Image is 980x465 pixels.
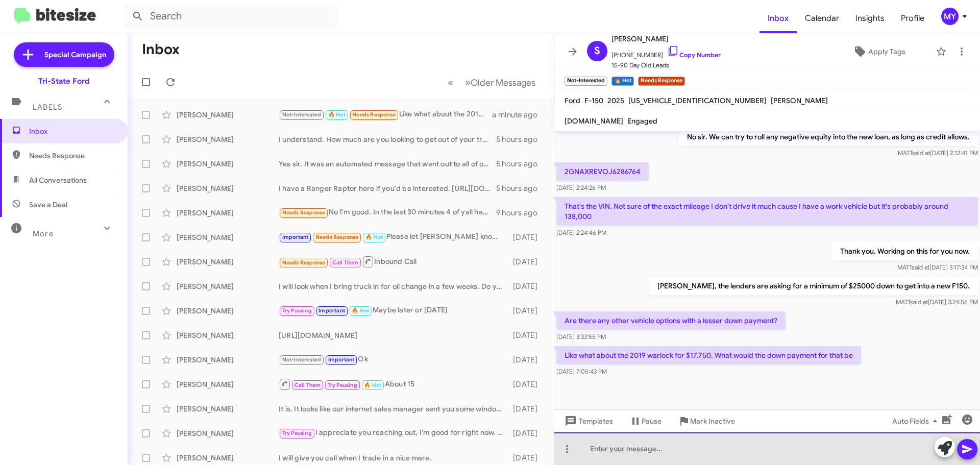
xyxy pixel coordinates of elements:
small: Not-Interested [565,77,607,86]
span: Engaged [627,116,657,126]
div: Tri-State Ford [38,76,89,86]
span: F-150 [584,96,603,105]
span: Needs Response [29,151,116,161]
div: [DATE] [508,428,546,438]
div: [DATE] [508,306,546,316]
nav: Page navigation example [442,72,542,93]
span: [US_VEHICLE_IDENTIFICATION_NUMBER] [628,96,767,105]
span: Try Pausing [328,382,357,388]
div: It is. It looks like our internet sales manager sent you some window stickers for mustangs that d... [279,404,508,414]
button: Mark Inactive [670,412,743,430]
div: [DATE] [508,232,546,242]
span: Not-Interested [282,356,322,363]
div: I will give you call when I trade in a nice mare. [279,453,508,463]
p: Like what about the 2019 warlock for $17,750. What would the down payment for that be [556,346,861,364]
input: Search [124,4,338,29]
div: [DATE] [508,379,546,389]
span: Insights [847,4,893,33]
div: [PERSON_NAME] [177,355,279,365]
div: [DATE] [508,330,546,340]
div: [DATE] [508,257,546,267]
div: 9 hours ago [496,208,546,218]
button: Previous [442,72,459,93]
div: Inbound Call [279,255,508,268]
a: Calendar [797,4,847,33]
span: 15-90 Day Old Leads [611,60,721,70]
span: Inbox [759,4,797,33]
div: [PERSON_NAME] [177,428,279,438]
span: [DOMAIN_NAME] [565,116,623,126]
span: More [33,229,54,238]
span: MATT [DATE] 3:24:56 PM [896,298,978,306]
div: [DATE] [508,355,546,365]
div: Yes sir. It was an automated message that went out to all of our customers in our database. [279,159,496,169]
div: I appreciate you reaching out, I'm good for right now. I can't bring myself to spend almost $50,0... [279,427,508,439]
div: Maybe later or [DATE] [279,305,508,316]
div: [PERSON_NAME] [177,110,279,120]
span: Pause [642,412,661,430]
div: [PERSON_NAME] [177,257,279,267]
p: 2GNAXREVOJ6286764 [556,162,649,181]
div: 5 hours ago [496,183,546,193]
span: Needs Response [315,234,359,240]
p: Thank you. Working on this for you now. [832,242,978,260]
span: Ford [565,96,580,105]
div: [URL][DOMAIN_NAME] [279,330,508,340]
span: said at [912,263,929,271]
p: Are there any other vehicle options with a lesser down payment? [556,311,786,330]
span: Try Pausing [282,307,312,314]
div: Like what about the 2019 warlock for $17,750. What would the down payment for that be [279,109,492,120]
div: [DATE] [508,453,546,463]
span: [PHONE_NUMBER] [611,45,721,60]
button: MY [933,8,969,25]
div: [PERSON_NAME] [177,232,279,242]
p: That's the VIN. Not sure of the exact mileage I don't drive it much cause I have a work vehicle b... [556,197,978,226]
span: Important [318,307,345,314]
span: Needs Response [352,111,396,118]
div: About 15 [279,378,508,390]
span: MATT [DATE] 3:17:34 PM [897,263,978,271]
div: I understand. How much are you looking to get out of your trade in? I can see if we can put a num... [279,134,496,144]
div: [PERSON_NAME] [177,404,279,414]
div: [DATE] [508,404,546,414]
span: « [448,76,453,89]
button: Next [459,72,542,93]
div: [PERSON_NAME] [177,306,279,316]
button: Auto Fields [884,412,949,430]
span: Important [328,356,355,363]
div: [PERSON_NAME] [177,183,279,193]
span: Important [282,234,309,240]
div: [PERSON_NAME] [177,208,279,218]
span: Labels [33,103,62,112]
div: I will look when I bring truck in for oil change in a few weeks. Do you have any oil change coupo... [279,281,508,291]
p: No sir. We can try to roll any negative equity into the new loan, as long as credit allows. [679,128,978,146]
div: 5 hours ago [496,159,546,169]
small: Needs Response [638,77,685,86]
div: No I'm good. In the last 30 minutes 4 of yall have contacted me. That's insane. Have a good day [279,207,496,218]
span: 🔥 Hot [352,307,369,314]
span: Needs Response [282,209,326,216]
div: Ok [279,354,508,365]
a: Copy Number [667,51,721,59]
span: Call Them [295,382,321,388]
div: [PERSON_NAME] [177,281,279,291]
div: a minute ago [492,110,546,120]
div: [PERSON_NAME] [177,134,279,144]
span: MATT [DATE] 2:12:41 PM [898,149,978,157]
div: [PERSON_NAME] [177,159,279,169]
span: Call Them [332,259,359,266]
a: Profile [893,4,933,33]
span: said at [912,149,930,157]
div: MY [941,8,959,25]
a: Special Campaign [14,42,114,67]
h1: Inbox [142,41,180,58]
span: Mark Inactive [690,412,735,430]
div: [PERSON_NAME] [177,379,279,389]
div: [PERSON_NAME] [177,330,279,340]
span: Try Pausing [282,430,312,436]
span: [DATE] 2:24:46 PM [556,229,606,236]
span: All Conversations [29,175,87,185]
div: Please let [PERSON_NAME] know im running late to me appt. [279,231,508,243]
span: 🔥 Hot [365,234,383,240]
